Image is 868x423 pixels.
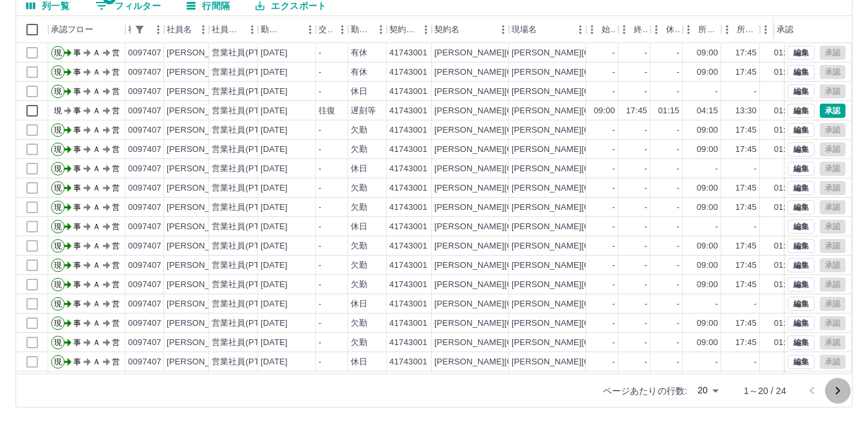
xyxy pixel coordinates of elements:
div: [PERSON_NAME] [167,182,237,194]
div: 承認 [777,16,793,43]
div: - [645,144,647,156]
div: 現場名 [512,16,537,43]
div: 41743001 [389,221,427,233]
div: 営業社員(PT契約) [212,259,279,272]
text: 営 [112,87,120,96]
div: 17:45 [735,259,757,272]
div: 01:15 [774,47,795,59]
div: - [645,202,647,214]
button: 編集 [788,65,815,79]
button: メニュー [194,20,213,39]
div: 終業 [634,16,648,43]
div: [PERSON_NAME] [167,202,237,214]
div: [PERSON_NAME][GEOGRAPHIC_DATA] [512,105,670,117]
div: 0097407 [128,259,162,272]
div: 所定開始 [698,16,719,43]
text: 現 [54,68,62,77]
button: 編集 [788,84,815,99]
text: 事 [73,145,81,154]
div: [PERSON_NAME][GEOGRAPHIC_DATA] [434,105,593,117]
div: - [613,144,615,156]
div: [DATE] [261,144,288,156]
div: - [754,221,757,233]
div: 0097407 [128,144,162,156]
text: 現 [54,261,62,270]
div: [DATE] [261,240,288,252]
text: 現 [54,183,62,193]
div: [DATE] [261,163,288,175]
div: 所定終業 [737,16,757,43]
text: 営 [112,145,120,154]
div: 0097407 [128,86,162,98]
div: 01:15 [774,202,795,214]
text: 事 [73,222,81,231]
text: Ａ [93,48,100,57]
div: [PERSON_NAME][GEOGRAPHIC_DATA] [434,124,593,136]
div: 0097407 [128,240,162,252]
div: [PERSON_NAME] [167,86,237,98]
text: 事 [73,87,81,96]
div: 有休 [351,66,367,79]
div: 社員名 [164,16,209,43]
div: 41743001 [389,259,427,272]
div: [PERSON_NAME][GEOGRAPHIC_DATA] [512,47,670,59]
div: - [613,47,615,59]
div: 01:15 [774,124,795,136]
div: - [677,124,679,136]
button: ソート [282,21,300,39]
div: [PERSON_NAME][GEOGRAPHIC_DATA] [512,259,670,272]
button: メニュー [149,20,168,39]
div: - [645,259,647,272]
text: 営 [112,203,120,212]
div: 41743001 [389,124,427,136]
button: 編集 [788,258,815,272]
text: Ａ [93,126,100,135]
div: - [613,221,615,233]
div: 勤務日 [261,16,282,43]
button: メニュー [571,20,590,39]
div: 41743001 [389,105,427,117]
div: [DATE] [261,124,288,136]
div: 交通費 [316,16,348,43]
div: 有休 [351,47,367,59]
button: 編集 [788,123,815,137]
div: - [754,163,757,175]
div: - [645,163,647,175]
div: 社員区分 [212,16,243,43]
button: メニュー [333,20,352,39]
div: 17:45 [735,124,757,136]
div: 17:45 [735,144,757,156]
div: - [716,86,718,98]
div: 0097407 [128,221,162,233]
div: 勤務日 [258,16,316,43]
text: Ａ [93,261,100,270]
div: 01:15 [774,66,795,79]
div: 休憩 [651,16,683,43]
div: [PERSON_NAME][GEOGRAPHIC_DATA] [434,240,593,252]
div: - [645,221,647,233]
button: 次のページへ [825,378,851,404]
div: - [319,259,321,272]
text: 現 [54,48,62,57]
div: 41743001 [389,182,427,194]
div: - [716,221,718,233]
div: 0097407 [128,202,162,214]
text: Ａ [93,68,100,77]
div: - [645,240,647,252]
div: [DATE] [261,182,288,194]
button: フィルター表示 [131,21,149,39]
div: 休日 [351,86,367,98]
div: 17:45 [626,105,647,117]
div: [DATE] [261,86,288,98]
div: 現場名 [509,16,586,43]
text: Ａ [93,87,100,96]
text: Ａ [93,241,100,250]
button: メニュー [494,20,513,39]
div: 営業社員(PT契約) [212,105,279,117]
div: [PERSON_NAME][GEOGRAPHIC_DATA] [434,182,593,194]
text: 現 [54,126,62,135]
div: 欠勤 [351,259,367,272]
div: [PERSON_NAME] [167,47,237,59]
div: [DATE] [261,105,288,117]
div: 契約コード [389,16,416,43]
